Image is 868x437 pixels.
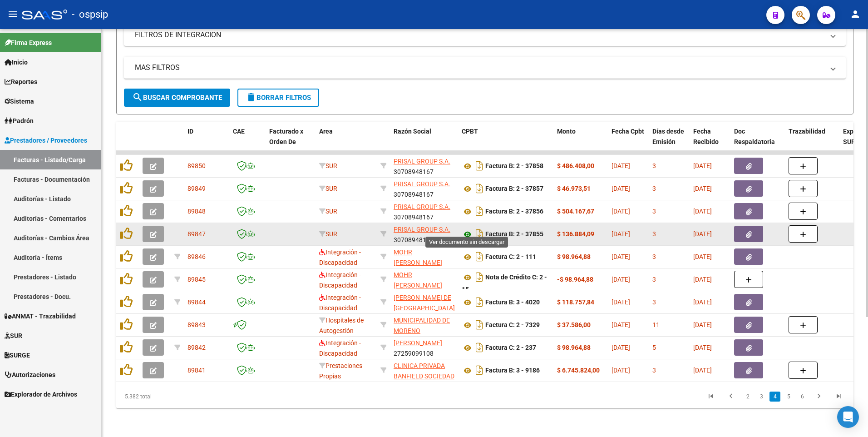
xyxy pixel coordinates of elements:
[473,159,485,173] i: Descargar documento
[246,94,311,102] span: Borrar Filtros
[693,344,712,351] span: [DATE]
[394,361,454,380] div: 30546007754
[269,128,303,145] span: Facturado x Orden De
[394,203,450,210] span: PRISAL GROUP S.A.
[557,321,591,328] strong: $ 37.586,00
[557,276,593,283] strong: -$ 98.964,88
[769,392,780,402] a: 4
[693,321,712,328] span: [DATE]
[229,122,266,162] datatable-header-cell: CAE
[693,253,712,260] span: [DATE]
[797,392,808,402] a: 6
[742,392,753,402] a: 2
[394,294,455,312] span: [PERSON_NAME] DE [GEOGRAPHIC_DATA]
[652,276,656,283] span: 3
[652,208,656,215] span: 3
[485,231,543,238] strong: Factura B: 2 - 37855
[187,367,206,374] span: 89841
[319,185,337,192] span: SUR
[187,162,206,169] span: 89850
[693,128,719,145] span: Fecha Recibido
[612,185,630,192] span: [DATE]
[473,249,485,264] i: Descargar documento
[557,298,594,306] strong: $ 118.757,84
[5,57,28,67] span: Inicio
[553,122,608,162] datatable-header-cell: Monto
[557,128,576,135] span: Monto
[319,271,361,289] span: Integración - Discapacidad
[652,253,656,260] span: 3
[462,274,547,293] strong: Nota de Crédito C: 2 - 15
[132,92,143,103] mat-icon: search
[612,298,630,306] span: [DATE]
[316,122,377,162] datatable-header-cell: Area
[608,122,649,162] datatable-header-cell: Fecha Cpbt
[473,340,485,355] i: Descargar documento
[783,392,794,402] a: 5
[5,389,77,399] span: Explorador de Archivos
[390,122,458,162] datatable-header-cell: Razón Social
[473,181,485,196] i: Descargar documento
[319,208,337,215] span: SUR
[485,344,536,352] strong: Factura C: 2 - 237
[652,321,660,328] span: 11
[612,344,630,351] span: [DATE]
[187,128,193,135] span: ID
[233,128,245,135] span: CAE
[693,185,712,192] span: [DATE]
[693,298,712,306] span: [DATE]
[394,317,450,334] span: MUNICIPALIDAD DE MORENO
[394,179,454,198] div: 30708948167
[612,367,630,374] span: [DATE]
[187,276,206,283] span: 89845
[557,344,591,351] strong: $ 98.964,88
[187,321,206,328] span: 89843
[722,392,740,402] a: go to previous page
[394,158,450,165] span: PRISAL GROUP S.A.
[394,156,454,175] div: 30708948167
[782,389,795,404] li: page 5
[7,9,18,20] mat-icon: menu
[485,299,540,306] strong: Factura B: 3 - 4020
[612,230,630,238] span: [DATE]
[394,202,454,221] div: 30708948167
[485,163,543,170] strong: Factura B: 2 - 37858
[768,389,782,404] li: page 4
[319,162,337,169] span: SUR
[187,253,206,260] span: 89846
[187,208,206,215] span: 89848
[246,92,256,103] mat-icon: delete
[187,230,206,238] span: 89847
[612,162,630,169] span: [DATE]
[319,317,364,334] span: Hospitales de Autogestión
[394,270,454,289] div: 27329210680
[810,392,828,402] a: go to next page
[785,122,839,162] datatable-header-cell: Trazabilidad
[830,392,848,402] a: go to last page
[693,162,712,169] span: [DATE]
[266,122,316,162] datatable-header-cell: Facturado x Orden De
[612,128,644,135] span: Fecha Cpbt
[394,224,454,243] div: 30708948167
[850,9,861,20] mat-icon: person
[5,96,34,106] span: Sistema
[485,185,543,193] strong: Factura B: 2 - 37857
[394,339,442,347] span: [PERSON_NAME]
[485,253,536,261] strong: Factura C: 2 - 111
[693,367,712,374] span: [DATE]
[557,253,591,260] strong: $ 98.964,88
[116,385,262,408] div: 5.382 total
[652,230,656,238] span: 3
[394,338,454,357] div: 27259099108
[756,392,767,402] a: 3
[652,162,656,169] span: 3
[734,128,775,145] span: Doc Respaldatoria
[394,128,431,135] span: Razón Social
[730,122,785,162] datatable-header-cell: Doc Respaldatoria
[702,392,720,402] a: go to first page
[473,295,485,309] i: Descargar documento
[5,38,52,48] span: Firma Express
[5,331,22,341] span: SUR
[135,30,824,40] mat-panel-title: FILTROS DE INTEGRACION
[473,318,485,332] i: Descargar documento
